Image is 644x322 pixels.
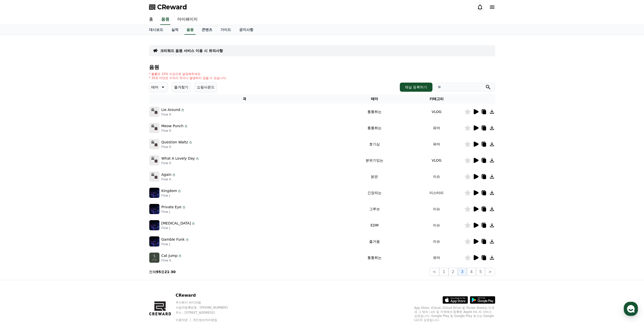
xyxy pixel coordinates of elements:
[409,104,464,120] td: VLOG
[149,269,176,274] p: 전체 중 -
[340,185,409,201] td: 긴장되는
[176,318,192,322] a: 이용약관
[409,94,464,104] th: 카테고리
[156,270,161,274] strong: 95
[145,25,167,35] a: 대시보드
[161,156,195,161] p: What A Lovely Day
[33,161,65,173] a: 대화
[149,204,159,214] img: music
[161,188,177,194] p: Kingdom
[161,172,172,177] p: Again
[340,233,409,250] td: 즐거움
[409,233,464,250] td: 이슈
[161,253,178,258] p: Cat Jump
[340,104,409,120] td: 통통튀는
[161,123,184,129] p: Meow Punch
[160,48,223,53] a: 크리워드 음원 서비스 이용 시 유의사항
[414,306,495,322] p: App Store, iCloud, iCloud Drive 및 iTunes Store는 미국과 그 밖의 나라 및 지역에서 등록된 Apple Inc.의 서비스 상표입니다. Goo...
[161,242,189,246] p: Flow J
[409,152,464,168] td: VLOG
[176,292,237,298] p: CReward
[409,201,464,217] td: 이슈
[149,76,227,80] p: * 35초 미만은 수익이 적거나 발생하지 않을 수 있습니다.
[149,123,159,133] img: music
[157,3,187,11] span: CReward
[46,168,52,173] span: 대화
[467,268,476,276] button: 4
[160,14,170,25] a: 음원
[216,25,235,35] a: 가이드
[409,136,464,152] td: 유머
[409,168,464,185] td: 이슈
[485,268,495,276] button: >
[458,268,467,276] button: 3
[172,82,191,92] button: 즐겨찾기
[2,161,33,173] a: 홈
[161,237,185,242] p: Gamble Funk
[171,270,176,274] strong: 30
[409,217,464,233] td: 이슈
[340,152,409,168] td: 분위기있는
[340,201,409,217] td: 그루브
[161,204,181,210] p: Private Eye
[198,25,216,35] a: 콘텐츠
[184,25,196,35] a: 음원
[149,82,168,92] button: 테마
[476,268,485,276] button: 5
[161,129,188,133] p: Flow K
[340,168,409,185] td: 밝은
[173,14,202,25] a: 마이페이지
[409,120,464,136] td: 유머
[149,253,159,263] img: music
[161,107,180,112] p: Lie Around
[145,14,157,25] a: 홈
[439,268,448,276] button: 1
[340,120,409,136] td: 통통튀는
[340,94,409,104] th: 테마
[149,139,159,149] img: music
[429,268,439,276] button: <
[151,84,158,91] p: 테마
[149,188,159,198] img: music
[176,311,237,315] p: 주소 : [STREET_ADDRESS]
[161,194,182,198] p: Flow J
[161,177,176,181] p: Flow K
[65,161,97,173] a: 설정
[149,220,159,230] img: music
[340,250,409,266] td: 통통튀는
[235,25,257,35] a: 공지사항
[448,268,458,276] button: 2
[176,300,237,305] p: 주식회사 와이피랩
[161,140,188,145] p: Question Waltz
[149,172,159,182] img: music
[340,136,409,152] td: 호기심
[409,185,464,201] td: 미스터리
[149,94,340,104] th: 곡
[176,306,237,310] p: 사업자등록번호 : [PHONE_NUMBER]
[193,318,217,322] a: 개인정보처리방침
[161,226,196,230] p: Flow J
[161,258,182,262] p: Flow K
[161,210,186,214] p: Flow J
[195,82,217,92] button: 쇼핑사운드
[149,155,159,165] img: music
[16,168,19,172] span: 홈
[161,112,185,117] p: Flow K
[161,221,191,226] p: [MEDICAL_DATA]
[161,145,193,149] p: Flow K
[149,236,159,247] img: music
[149,3,187,11] a: CReward
[78,168,84,172] span: 설정
[400,83,432,92] button: 채널 등록하기
[167,25,182,35] a: 실적
[149,64,495,70] h4: 음원
[149,72,227,76] p: * 볼륨은 15% 이상으로 설정해주세요.
[340,217,409,233] td: EDM
[149,107,159,117] img: music
[164,270,169,274] strong: 21
[161,161,200,165] p: Flow K
[409,250,464,266] td: 유머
